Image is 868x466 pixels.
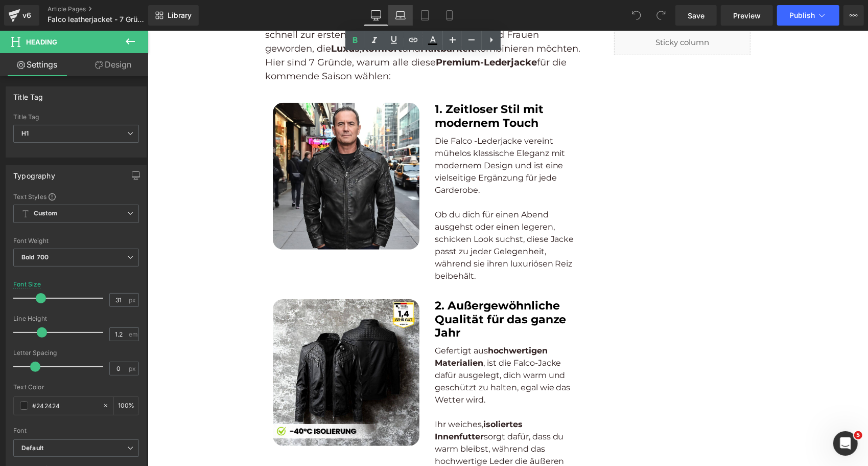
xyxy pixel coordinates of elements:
strong: 2. Außergewöhnliche Qualität für das ganze Jahr [287,268,419,309]
p: Gefertigt aus , ist die Falco [287,314,434,375]
div: % [114,397,138,415]
a: Mobile [437,5,462,26]
b: Bold 700 [21,253,49,261]
button: Publish [777,5,839,26]
span: Library [168,11,192,20]
button: More [843,5,864,26]
button: Redo [651,5,671,26]
i: Default [21,444,43,453]
strong: Haltbarkeit [273,12,327,24]
p: Ob du dich für einen Abend ausgehst oder einen legeren, schicken Look suchst, diese Jacke passt z... [287,166,434,252]
button: Undo [626,5,647,26]
a: New Library [148,5,199,26]
a: Laptop [388,5,413,26]
div: Typography [13,166,55,180]
a: Desktop [364,5,388,26]
div: v6 [20,9,33,22]
a: Design [76,53,150,76]
a: v6 [4,5,39,26]
div: Text Color [13,384,139,391]
span: Publish [789,11,815,19]
span: 5 [854,431,862,439]
div: Letter Spacing [13,349,139,357]
p: Die Falco -Lederjacke vereint mühelos klassische Eleganz mit modernem Design und ist eine vielsei... [287,104,434,166]
iframe: Intercom live chat [833,431,858,456]
span: Falco leatherjacket - 7 Gründe Adv [48,15,146,24]
div: Title Tag [13,114,139,121]
a: Tablet [413,5,437,26]
div: Text Styles [13,192,139,201]
div: Title Tag [13,87,43,101]
strong: Premium-Lederjacke [288,26,389,37]
strong: 1. Zeitloser Stil mit modernem Touch [287,72,396,99]
span: Heading [26,38,57,46]
a: Article Pages [48,5,165,13]
b: Custom [34,209,57,218]
a: Preview [721,5,773,26]
strong: Komfort [214,12,254,24]
input: Color [32,400,98,411]
span: Preview [733,10,761,21]
span: px [129,365,137,372]
span: em [129,331,137,338]
div: Font [13,427,139,434]
div: Font Size [13,281,41,288]
span: px [129,297,137,303]
span: Save [688,10,705,21]
div: Font Weight [13,237,139,245]
strong: Luxus [183,12,212,24]
b: H1 [21,129,29,137]
p: Ihr weiches, sorgt dafür, dass du warm bleibst, während das hochwertige Leder die äußeren Element... [287,375,434,449]
strong: hochwertigen Materialien [287,315,400,337]
div: Line Height [13,315,139,322]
